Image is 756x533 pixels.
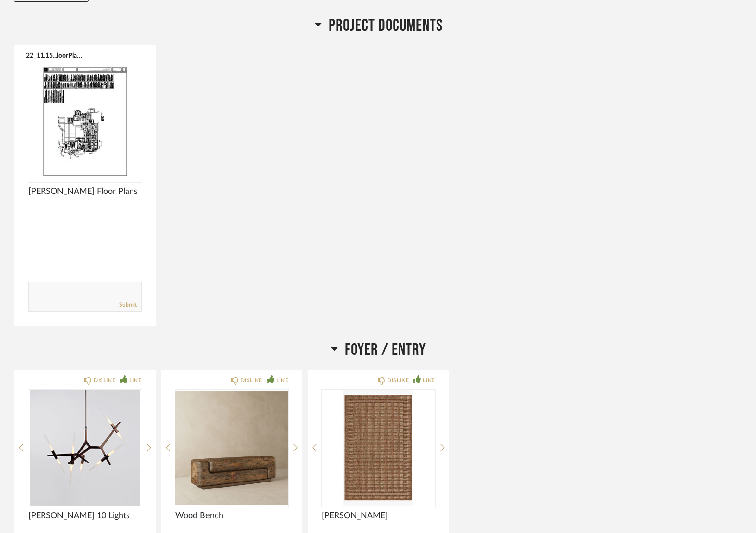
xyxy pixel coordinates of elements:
[387,376,409,385] div: DISLIKE
[241,376,262,385] div: DISLIKE
[129,376,141,385] div: LIKE
[119,301,137,309] a: Submit
[276,376,288,385] div: LIKE
[329,16,443,36] span: Project Documents
[423,376,435,385] div: LIKE
[322,511,435,521] span: [PERSON_NAME]
[175,511,289,521] span: Wood Bench
[94,376,115,385] div: DISLIKE
[28,186,142,197] span: [PERSON_NAME] Floor Plans
[28,511,142,521] span: [PERSON_NAME] 10 Lights
[28,390,142,506] img: undefined
[322,390,435,506] img: undefined
[175,390,289,506] img: undefined
[345,340,426,360] span: Foyer / Entry
[28,65,142,181] img: undefined
[26,51,83,59] button: 22_11.15...loorPlan.pdf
